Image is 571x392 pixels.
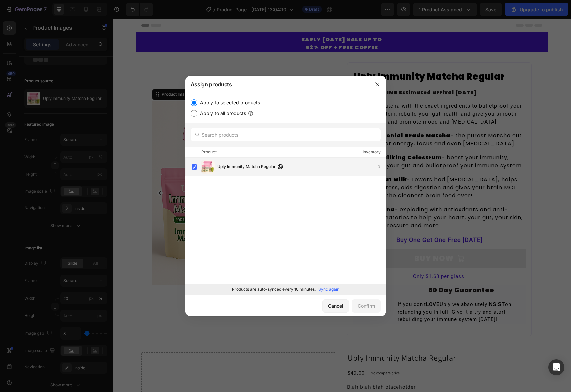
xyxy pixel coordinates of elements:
strong: First Milking Colostrum [252,135,329,143]
label: Apply to selected products [197,99,260,107]
button: Carousel Next Arrow [213,172,219,177]
label: Apply to all products [197,109,246,117]
div: BUY NOW [302,234,341,245]
div: 0 [378,164,386,170]
div: $49.00 [235,350,253,359]
strong: LOVE [313,282,327,288]
img: product-img [201,160,215,174]
p: Sync again [318,286,339,292]
strong: Ceremonial Grade Matcha [252,113,338,121]
div: EARLY [DATE] SALE UP TO 52% OFF + FREE COFFEE [187,16,271,34]
div: Cancel [328,302,343,309]
p: Buy One Get One Free [DATE] [241,217,413,226]
input: Search products [191,128,381,141]
button: Cancel [322,299,349,313]
p: Blah blah blah placeholder [235,365,303,372]
p: Delicious Matcha with the exact ingredients to bulletproof your immune system, rebuild your gut h... [241,83,413,107]
div: /> [185,93,386,295]
button: Carousel Back Arrow [45,172,50,177]
div: Assign products [185,76,369,93]
img: [object Object] [240,266,274,300]
p: If you don't Uply we absolutely on refunding you in full. Give it a try and start rebuilding your... [285,282,413,305]
p: 60 Day Guarantee [285,267,413,277]
p: - boost your immunity, rebuild your gut and bulletproof your immune system [252,135,412,151]
div: READ THE LABEL [114,269,149,277]
p: - the purest Matcha out there for energy, focus and even [MEDICAL_DATA] [252,113,412,129]
strong: INSIST [375,282,392,288]
strong: Coconut Milk [252,157,294,165]
p: Only $1.63 per glass! [241,254,413,262]
span: Uply Immunity Matcha Regular [217,163,276,171]
button: Confirm [352,299,381,313]
div: Open Intercom Messenger [548,359,564,375]
p: Products are auto-synced every 10 minutes. [232,286,316,292]
h2: Uply Immunity Matcha Regular [235,334,430,345]
div: Product Images [48,73,80,79]
button: BUY NOW [240,230,413,249]
div: Product [201,149,217,155]
span: - exploding with antioxdants and anti-inflammatories to help your heart, your gut, your skin, blo... [252,187,410,211]
div: Confirm [358,302,375,309]
button: READ THE LABEL [74,266,190,279]
strong: Spirulina [252,187,282,195]
div: Inventory [363,149,381,155]
h1: Uply Immunity Matcha Regular [240,51,413,66]
div: FREE SHIPPING Estimated arrival [DATE] [240,70,413,79]
p: - Lowers bad [MEDICAL_DATA], helps fight stress, aids digestion and gives your brain MCT oils for... [252,157,412,181]
p: No compare price [258,352,287,356]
